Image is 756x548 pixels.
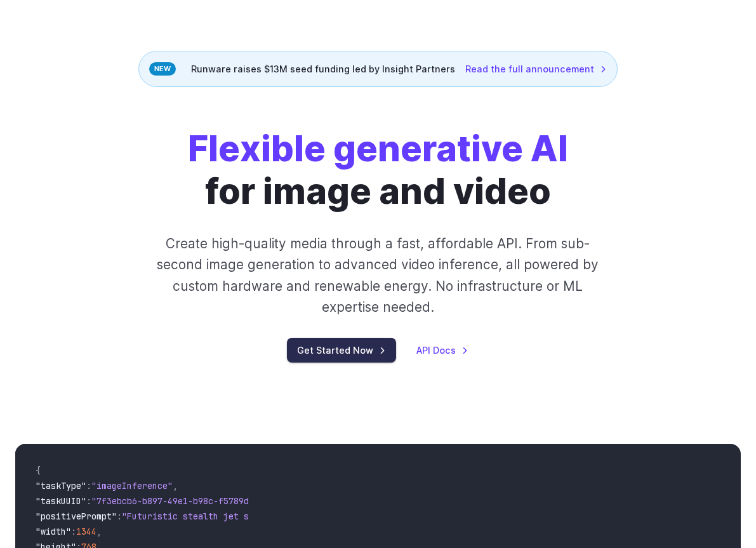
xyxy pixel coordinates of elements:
span: : [117,511,122,522]
span: : [71,526,76,537]
span: , [96,526,102,537]
a: Get Started Now [287,338,396,363]
span: "Futuristic stealth jet streaking through a neon-lit cityscape with glowing purple exhaust" [122,511,584,522]
span: { [36,465,41,476]
strong: Flexible generative AI [188,127,568,170]
span: , [173,480,178,491]
span: "taskType" [36,480,86,491]
h1: for image and video [188,128,568,213]
a: Read the full announcement [465,62,607,76]
span: "imageInference" [91,480,173,491]
span: 1344 [76,526,96,537]
span: "7f3ebcb6-b897-49e1-b98c-f5789d2d40d7" [91,495,284,507]
span: : [86,480,91,491]
div: Runware raises $13M seed funding led by Insight Partners [138,51,618,87]
span: "taskUUID" [36,495,86,507]
span: "width" [36,526,71,537]
span: : [86,495,91,507]
span: "positivePrompt" [36,511,117,522]
p: Create high-quality media through a fast, affordable API. From sub-second image generation to adv... [146,233,611,317]
a: API Docs [416,343,468,358]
